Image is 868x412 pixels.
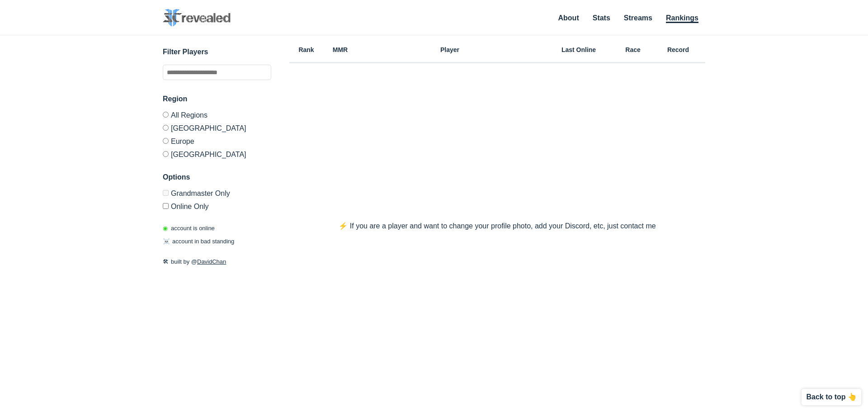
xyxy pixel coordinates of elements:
[197,258,226,265] a: DavidChan
[289,47,323,53] h6: Rank
[542,47,615,53] h6: Last Online
[163,237,234,246] p: account in bad standing
[624,14,652,22] a: Streams
[163,125,169,131] input: [GEOGRAPHIC_DATA]
[163,9,231,27] img: SC2 Revealed
[163,147,271,158] label: [GEOGRAPHIC_DATA]
[806,393,857,401] p: Back to top 👆
[163,257,271,266] p: built by @
[163,172,271,183] h3: Options
[163,190,169,196] input: Grandmaster Only
[651,47,705,53] h6: Record
[163,238,170,245] span: ☠️
[163,121,271,134] label: [GEOGRAPHIC_DATA]
[357,47,542,53] h6: Player
[163,112,271,121] label: All Regions
[163,134,271,147] label: Europe
[163,190,271,199] label: Only Show accounts currently in Grandmaster
[163,138,169,144] input: Europe
[163,203,169,209] input: Online Only
[163,47,271,57] h3: Filter Players
[163,112,169,118] input: All Regions
[558,14,579,22] a: About
[321,221,674,232] p: ⚡️ If you are a player and want to change your profile photo, add your Discord, etc, just contact me
[666,14,698,23] a: Rankings
[615,47,651,53] h6: Race
[163,94,271,104] h3: Region
[163,224,215,233] p: account is online
[323,47,357,53] h6: MMR
[593,14,610,22] a: Stats
[163,151,169,157] input: [GEOGRAPHIC_DATA]
[163,225,168,232] span: ◉
[163,199,271,210] label: Only show accounts currently laddering
[163,258,169,265] span: 🛠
